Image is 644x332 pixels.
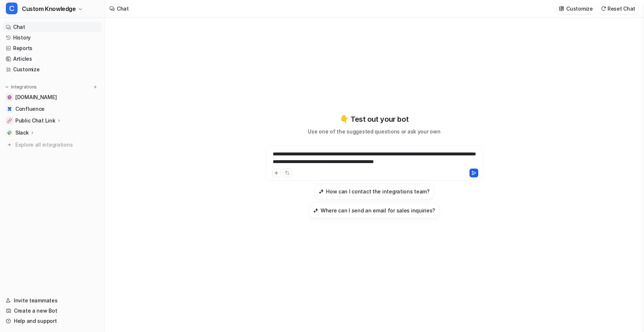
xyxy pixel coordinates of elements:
p: Integrations [11,84,37,90]
a: Help and support [3,316,102,326]
img: Where can I send an email for sales inquiries? [313,208,318,213]
img: explore all integrations [6,141,13,148]
a: Explore all integrations [3,140,102,150]
img: How can I contact the integrations team? [319,189,324,194]
img: Public Chat Link [7,118,12,123]
img: help.cartoncloud.com [7,95,12,99]
img: Confluence [7,107,12,111]
span: C [6,3,18,14]
a: Articles [3,54,102,64]
p: Slack [15,129,29,136]
button: How can I contact the integrations team?How can I contact the integrations team? [314,184,434,200]
button: Integrations [3,83,39,91]
img: expand menu [4,84,9,90]
button: Reset Chat [599,3,638,14]
a: help.cartoncloud.com[DOMAIN_NAME] [3,92,102,102]
a: Customize [3,64,102,75]
a: Invite teammates [3,295,102,306]
a: History [3,33,102,43]
h3: How can I contact the integrations team? [326,188,430,195]
p: 👇 Test out your bot [340,114,409,125]
span: Explore all integrations [15,139,99,151]
img: customize [559,6,564,11]
a: Create a new Bot [3,306,102,316]
a: Chat [3,22,102,32]
button: Customize [557,3,595,14]
a: ConfluenceConfluence [3,104,102,114]
img: menu_add.svg [93,84,98,90]
img: Slack [7,131,12,135]
div: Chat [117,5,129,12]
h3: Where can I send an email for sales inquiries? [321,207,435,214]
span: Confluence [15,105,45,113]
p: Public Chat Link [15,117,55,124]
p: Customize [566,5,593,12]
span: [DOMAIN_NAME] [15,94,57,101]
img: reset [601,6,606,11]
button: Where can I send an email for sales inquiries?Where can I send an email for sales inquiries? [309,203,440,219]
p: Use one of the suggested questions or ask your own [308,128,440,135]
span: Custom Knowledge [22,4,76,14]
a: Reports [3,43,102,53]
